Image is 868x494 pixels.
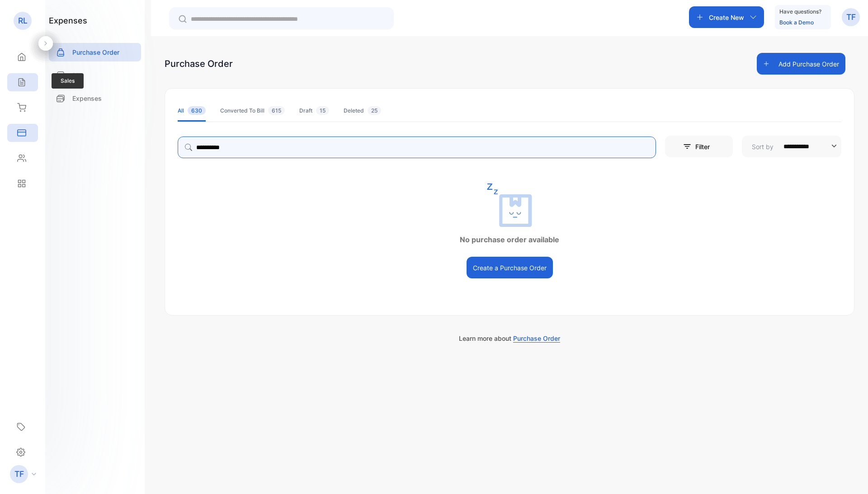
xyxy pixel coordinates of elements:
[757,53,845,75] button: Add Purchase Order
[299,107,329,115] div: Draft
[689,6,764,28] button: Create New
[52,73,84,89] span: Sales
[49,66,141,85] a: Bills
[188,106,206,115] span: 630
[513,334,560,343] span: Purchase Order
[18,15,28,27] p: RL
[220,107,285,115] div: Converted To Bill
[72,94,102,103] p: Expenses
[752,142,774,151] p: Sort by
[268,106,285,115] span: 615
[316,106,329,115] span: 15
[842,6,860,28] button: TF
[846,11,856,23] p: TF
[72,71,84,80] p: Bills
[72,47,119,57] p: Purchase Order
[165,234,854,245] p: No purchase order available
[487,183,532,227] img: empty state
[467,257,553,278] button: Create a Purchase Order
[779,7,821,16] p: Have questions?
[742,136,841,157] button: Sort by
[178,107,206,115] div: All
[368,106,381,115] span: 25
[14,468,24,480] p: TF
[165,334,854,343] p: Learn more about
[49,14,87,27] h1: expenses
[779,19,814,26] a: Book a Demo
[49,89,141,108] a: Expenses
[709,13,744,22] p: Create New
[344,107,381,115] div: Deleted
[49,43,141,61] a: Purchase Order
[165,57,233,71] div: Purchase Order
[7,4,34,31] button: Open LiveChat chat widget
